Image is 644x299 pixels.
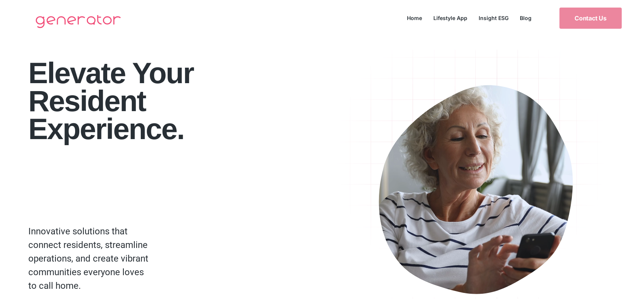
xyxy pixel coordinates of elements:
a: Contact Us [559,8,622,29]
p: Innovative solutions that connect residents, streamline operations, and create vibrant communitie... [28,225,154,293]
a: Home [401,13,428,23]
a: Insight ESG [473,13,514,23]
a: Lifestyle App [428,13,473,23]
h1: Elevate your Resident Experience. [28,59,328,143]
span: Contact Us [575,15,607,21]
nav: Menu [401,13,537,23]
a: Blog [514,13,537,23]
